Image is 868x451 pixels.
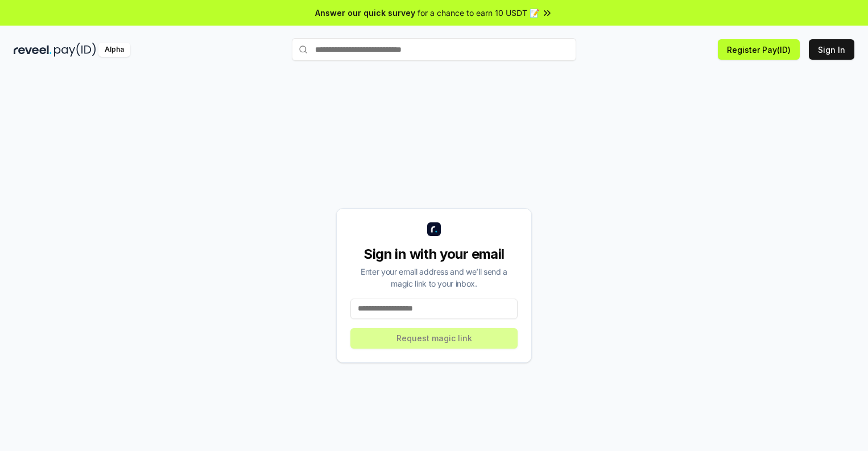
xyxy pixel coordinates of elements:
div: Alpha [98,43,130,57]
img: pay_id [54,43,96,57]
button: Register Pay(ID) [718,39,800,60]
button: Sign In [809,39,854,60]
div: Enter your email address and we’ll send a magic link to your inbox. [350,266,518,289]
span: Answer our quick survey [315,7,415,19]
img: reveel_dark [14,43,52,57]
div: Sign in with your email [350,245,518,263]
img: logo_small [427,222,441,236]
span: for a chance to earn 10 USDT 📝 [418,7,539,19]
